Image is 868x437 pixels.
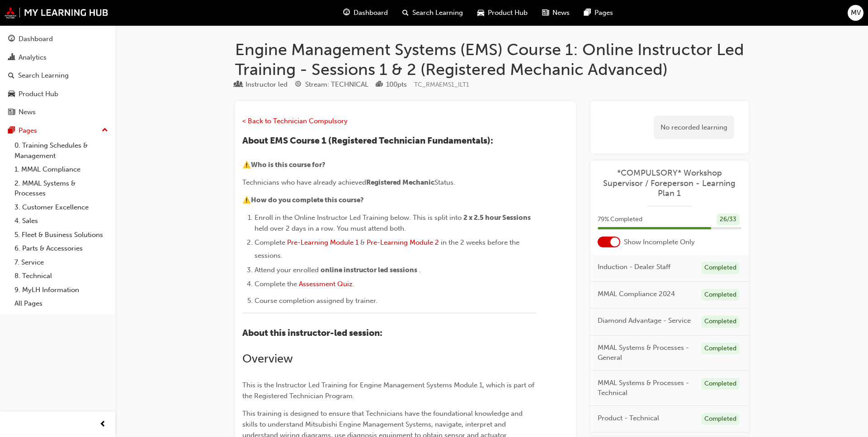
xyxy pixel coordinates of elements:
[255,266,319,274] span: Attend your enrolled
[5,7,108,19] img: mmal
[624,237,695,247] span: Show Incomplete Only
[255,238,285,246] span: Complete
[8,54,15,62] span: chart-icon
[8,127,15,135] span: pages-icon
[299,280,354,288] a: Assessment Quiz.
[295,79,368,90] div: Stream
[255,280,297,288] span: Complete the
[321,266,417,274] span: online instructor led sessions
[366,178,434,186] span: Registered Mechanic
[242,381,536,400] span: This is the Instructor Led Training for Engine Management Systems Module 1, which is part of the ...
[102,125,108,136] span: up-icon
[4,86,112,102] a: Product Hub
[19,126,37,136] div: Pages
[598,343,694,363] span: MMAL Systems & Processes - General
[18,70,69,81] div: Search Learning
[11,283,112,297] a: 9. MyLH Information
[4,104,112,121] a: News
[535,4,577,22] a: news-iconNews
[287,238,359,246] a: Pre-Learning Module 1
[4,122,112,139] button: Pages
[19,34,53,44] div: Dashboard
[242,117,348,125] a: < Back to Technician Compulsory
[654,116,734,139] div: No recorded learning
[255,297,377,305] span: Course completion assigned by trainer.
[402,7,409,19] span: search-icon
[412,8,463,18] span: Search Learning
[594,8,613,18] span: Pages
[295,81,302,89] span: target-icon
[255,214,462,222] span: Enroll in the Online Instructor Led Training below. This is split into
[11,163,112,177] a: 1. MMAL Compliance
[19,89,58,99] div: Product Hub
[11,297,112,311] a: All Pages
[477,7,484,19] span: car-icon
[242,328,382,338] span: About this instructor-led session:
[552,8,570,18] span: News
[242,352,293,366] span: Overview
[4,67,112,84] a: Search Learning
[336,4,395,22] a: guage-iconDashboard
[235,40,749,79] h1: Engine Management Systems (EMS) Course 1: Online Instructor Led Training - Sessions 1 & 2 (Regist...
[245,79,288,90] div: Instructor led
[598,289,675,299] span: MMAL Compliance 2024
[99,419,106,430] span: prev-icon
[305,79,368,90] div: Stream: TECHNICAL
[367,238,439,246] a: Pre-Learning Module 2
[360,238,365,246] span: &
[701,413,740,425] div: Completed
[11,139,112,163] a: 0. Training Schedules & Management
[701,289,740,301] div: Completed
[343,7,350,19] span: guage-icon
[8,90,15,98] span: car-icon
[376,79,407,90] div: Points
[376,81,382,89] span: podium-icon
[470,4,535,22] a: car-iconProduct Hub
[717,214,740,226] div: 26 / 33
[598,214,642,225] span: 79 % Completed
[11,269,112,283] a: 8. Technical
[463,214,531,222] span: 2 x 2.5 hour Sessions
[354,8,388,18] span: Dashboard
[395,4,470,22] a: search-iconSearch Learning
[598,378,694,398] span: MMAL Systems & Processes - Technical
[4,49,112,66] a: Analytics
[701,343,740,355] div: Completed
[251,196,364,204] span: How do you complete this course?
[235,79,288,90] div: Type
[11,177,112,200] a: 2. MMAL Systems & Processes
[386,79,407,90] div: 100 pts
[235,81,242,89] span: learningResourceType_INSTRUCTOR_LED-icon
[434,178,455,186] span: Status.
[8,72,14,80] span: search-icon
[4,31,112,47] a: Dashboard
[851,8,861,18] span: MV
[242,178,366,186] span: Technicians who have already achieved
[11,228,112,242] a: 5. Fleet & Business Solutions
[598,168,741,199] a: *COMPULSORY* Workshop Supervisor / Foreperson - Learning Plan 1
[19,52,47,63] div: Analytics
[584,7,591,19] span: pages-icon
[251,161,325,169] span: Who is this course for?
[598,413,659,423] span: Product - Technical
[577,4,620,22] a: pages-iconPages
[242,196,251,204] span: ⚠️
[848,5,863,21] button: MV
[419,266,421,274] span: .
[598,316,691,326] span: Diamond Advantage - Service
[414,81,469,88] span: Learning resource code
[11,200,112,214] a: 3. Customer Excellence
[8,108,15,116] span: news-icon
[11,256,112,270] a: 7. Service
[255,224,406,232] span: held over 2 days in a row. You must attend both.
[19,107,36,117] div: News
[4,29,112,122] button: DashboardAnalyticsSearch LearningProduct HubNews
[11,214,112,228] a: 4. Sales
[242,161,251,169] span: ⚠️
[701,262,740,274] div: Completed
